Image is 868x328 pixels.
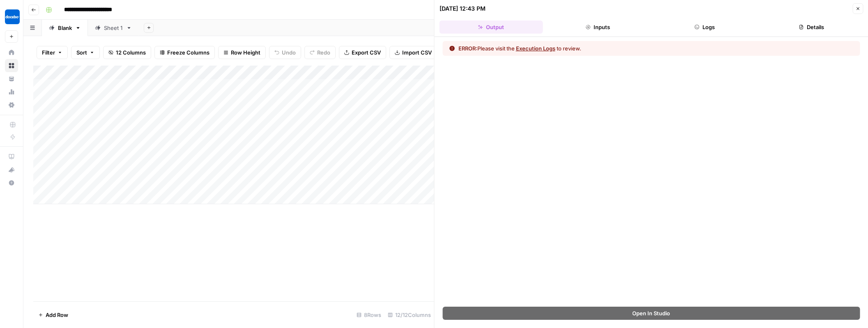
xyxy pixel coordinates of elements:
[440,20,543,34] button: Output
[154,46,215,59] button: Freeze Columns
[389,46,437,59] button: Import CSV
[440,5,486,13] div: [DATE] 12:43 PM
[42,48,55,57] span: Filter
[546,20,649,34] button: Inputs
[402,48,432,57] span: Import CSV
[458,45,477,52] span: ERROR:
[269,46,301,59] button: Undo
[5,46,18,59] a: Home
[353,308,384,321] div: 8 Rows
[632,309,670,317] span: Open In Studio
[71,46,100,59] button: Sort
[5,7,18,27] button: Workspace: Docebo
[443,307,860,320] button: Open In Studio
[103,46,151,59] button: 12 Columns
[104,24,123,32] div: Sheet 1
[317,48,330,57] span: Redo
[5,176,18,189] button: Help + Support
[5,9,20,24] img: Docebo Logo
[760,20,863,34] button: Details
[304,46,336,59] button: Redo
[5,163,18,176] button: What's new?
[76,48,87,57] span: Sort
[282,48,296,57] span: Undo
[46,311,68,319] span: Add Row
[231,48,260,57] span: Row Height
[384,308,434,321] div: 12/12 Columns
[58,24,72,32] div: Blank
[33,308,73,321] button: Add Row
[5,85,18,98] a: Usage
[653,20,756,34] button: Logs
[5,59,18,72] a: Browse
[5,150,18,163] a: AirOps Academy
[339,46,386,59] button: Export CSV
[352,48,381,57] span: Export CSV
[167,48,210,57] span: Freeze Columns
[458,44,581,52] div: Please visit the to review.
[37,46,68,59] button: Filter
[5,164,18,176] div: What's new?
[88,20,139,36] a: Sheet 1
[516,44,555,52] button: Execution Logs
[5,72,18,85] a: Your Data
[5,98,18,112] a: Settings
[218,46,266,59] button: Row Height
[116,48,146,57] span: 12 Columns
[42,20,88,36] a: Blank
